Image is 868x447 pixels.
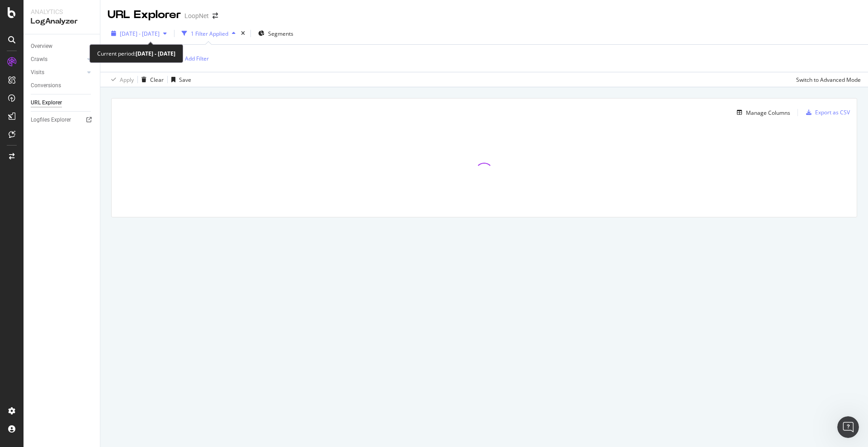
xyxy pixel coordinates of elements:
div: URL Explorer [108,7,181,23]
div: URL Explorer [31,98,62,108]
button: Clear [138,72,164,87]
a: Logfiles Explorer [31,115,94,125]
button: Add Filter [173,53,209,64]
button: Apply [108,72,134,87]
div: Crawls [31,55,47,64]
span: [DATE] - [DATE] [120,30,160,38]
div: LogAnalyzer [31,16,93,27]
a: Conversions [31,81,94,90]
button: [DATE] - [DATE] [108,26,170,41]
div: Conversions [31,81,61,90]
div: Manage Columns [746,109,790,117]
b: [DATE] - [DATE] [136,50,175,57]
div: Add Filter [185,55,209,62]
a: URL Explorer [31,98,94,108]
div: arrow-right-arrow-left [212,13,218,19]
div: LoopNet [184,11,209,20]
div: Switch to Advanced Mode [796,76,861,84]
div: Save [179,76,191,84]
div: times [239,29,247,38]
div: Logfiles Explorer [31,115,71,125]
div: Analytics [31,7,93,16]
div: Apply [120,76,134,84]
div: Overview [31,42,52,51]
iframe: Intercom live chat [837,416,859,438]
a: Overview [31,42,94,51]
div: 1 Filter Applied [191,30,228,38]
span: Segments [268,30,293,38]
a: Visits [31,68,85,77]
button: Segments [255,26,297,41]
div: Export as CSV [815,108,850,116]
a: Crawls [31,55,85,64]
button: Switch to Advanced Mode [793,72,861,87]
button: Save [168,72,191,87]
button: 1 Filter Applied [178,26,239,41]
div: Visits [31,68,44,77]
button: Manage Columns [733,107,790,118]
div: Clear [150,76,164,84]
button: Export as CSV [802,105,850,120]
div: Current period: [97,48,175,59]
